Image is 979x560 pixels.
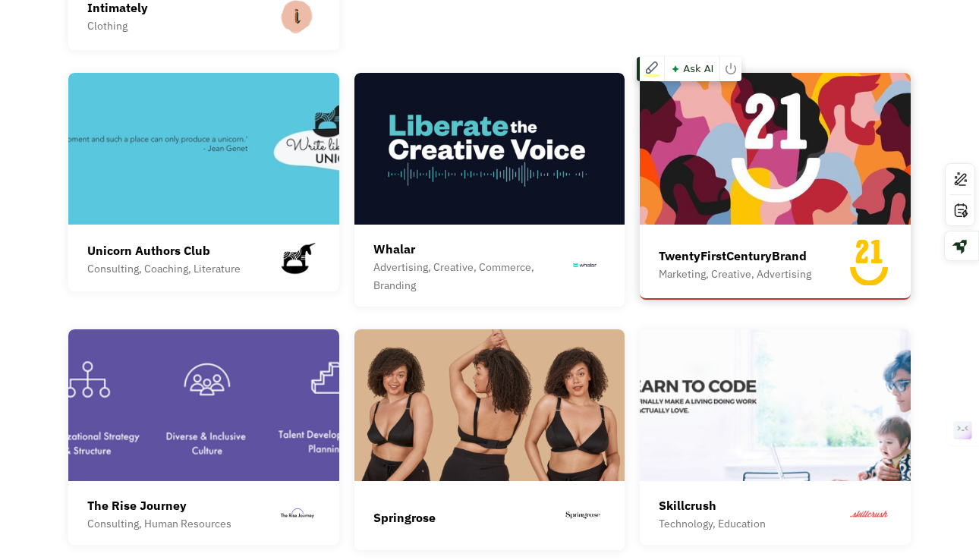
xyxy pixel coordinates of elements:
[373,258,564,294] div: Advertising, Creative, Commerce, Branding
[87,241,241,260] div: Unicorn Authors Club
[640,329,911,545] a: SkillcrushTechnology, Education
[68,73,339,291] a: Unicorn Authors ClubConsulting, Coaching, Literature
[373,240,564,258] div: Whalar
[659,247,811,265] div: TwentyFirstCenturyBrand
[354,329,625,550] a: Springrose
[87,260,241,278] div: Consulting, Coaching, Literature
[659,265,811,283] div: Marketing, Creative, Advertising
[87,17,148,35] div: Clothing
[659,496,766,514] div: Skillcrush
[373,508,436,527] div: Springrose
[87,514,231,533] div: Consulting, Human Resources
[354,73,625,307] a: WhalarAdvertising, Creative, Commerce, Branding
[659,514,766,533] div: Technology, Education
[87,496,231,514] div: The Rise Journey
[640,73,911,300] a: TwentyFirstCenturyBrandMarketing, Creative, Advertising
[68,329,339,545] a: The Rise JourneyConsulting, Human Resources
[668,59,716,79] span: Ask AI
